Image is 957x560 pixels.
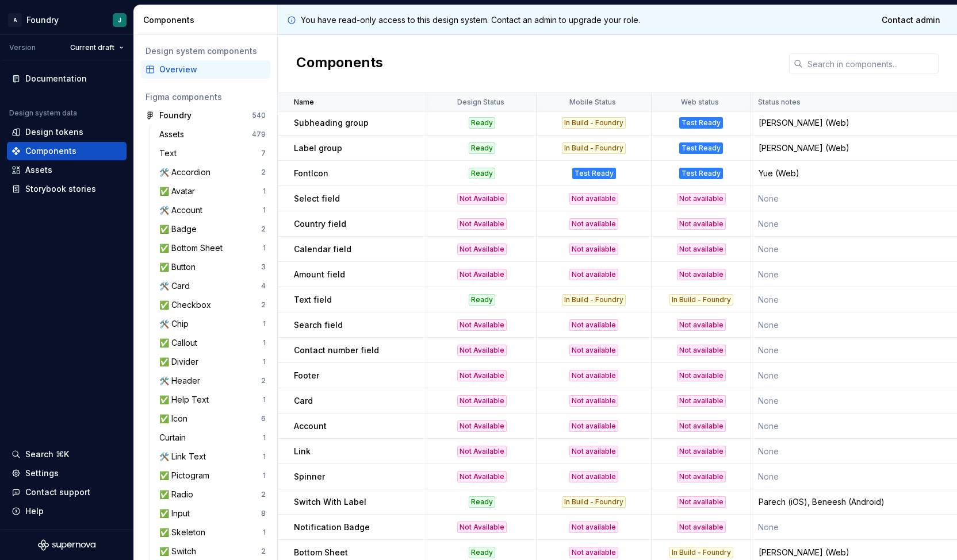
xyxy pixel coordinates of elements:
[155,144,270,163] a: Text7
[25,126,83,138] div: Design tokens
[294,395,313,407] p: Card
[155,125,270,144] a: Assets479
[159,223,201,235] div: ✅ Badge
[7,142,127,160] a: Components
[569,218,618,230] div: Not available
[294,244,351,255] p: Calendar field
[261,149,266,158] div: 7
[679,142,723,154] div: Test Ready
[65,40,129,56] button: Current draft
[146,45,266,57] div: Design system components
[155,447,270,466] a: 🛠️ Link Text1
[469,547,495,558] div: Ready
[159,110,192,121] div: Foundry
[155,220,270,238] a: ✅ Badge2
[294,142,342,154] p: Label group
[469,117,495,129] div: Ready
[457,522,507,533] div: Not Available
[457,193,507,204] div: Not Available
[569,193,618,204] div: Not available
[155,353,270,371] a: ✅ Divider1
[252,111,266,120] div: 540
[882,14,940,26] span: Contact admin
[457,370,507,381] div: Not Available
[7,180,127,198] a: Storybook stories
[294,294,332,306] p: Text field
[263,338,266,347] div: 1
[38,539,95,551] svg: Supernova Logo
[457,269,507,280] div: Not Available
[159,318,193,330] div: 🛠️ Chip
[9,43,36,52] div: Version
[159,242,227,254] div: ✅ Bottom Sheet
[25,164,52,176] div: Assets
[569,471,618,482] div: Not available
[25,468,59,479] div: Settings
[159,204,207,216] div: 🛠️ Account
[569,345,618,356] div: Not available
[261,281,266,291] div: 4
[677,522,726,533] div: Not available
[159,527,210,538] div: ✅ Skeleton
[159,337,202,349] div: ✅ Callout
[758,98,801,107] p: Status notes
[569,98,616,107] p: Mobile Status
[469,496,495,508] div: Ready
[677,395,726,407] div: Not available
[155,504,270,523] a: ✅ Input8
[7,502,127,520] button: Help
[457,395,507,407] div: Not Available
[263,471,266,480] div: 1
[569,446,618,457] div: Not available
[569,420,618,432] div: Not available
[70,43,114,52] span: Current draft
[159,148,181,159] div: Text
[457,319,507,331] div: Not Available
[263,187,266,196] div: 1
[294,218,346,230] p: Country field
[159,432,190,443] div: Curtain
[155,391,270,409] a: ✅ Help Text1
[7,69,127,88] a: Documentation
[155,182,270,200] a: ✅ Avatar1
[569,370,618,381] div: Not available
[569,395,618,407] div: Not available
[294,370,319,381] p: Footer
[263,357,266,366] div: 1
[669,547,733,558] div: In Build - Foundry
[155,485,270,504] a: ✅ Radio2
[562,117,626,129] div: In Build - Foundry
[562,294,626,306] div: In Build - Foundry
[677,269,726,280] div: Not available
[146,91,266,103] div: Figma components
[25,145,76,157] div: Components
[457,244,507,255] div: Not Available
[457,218,507,230] div: Not Available
[25,73,87,84] div: Documentation
[294,496,366,508] p: Switch With Label
[155,277,270,295] a: 🛠️ Card4
[263,433,266,442] div: 1
[155,410,270,428] a: ✅ Icon6
[457,345,507,356] div: Not Available
[677,319,726,331] div: Not available
[569,269,618,280] div: Not available
[569,522,618,533] div: Not available
[159,375,205,387] div: 🛠️ Header
[469,142,495,154] div: Ready
[155,466,270,485] a: ✅ Pictogram1
[803,53,939,74] input: Search in components...
[159,129,189,140] div: Assets
[301,14,640,26] p: You have read-only access to this design system. Contact an admin to upgrade your role.
[261,262,266,272] div: 3
[159,413,192,424] div: ✅ Icon
[562,496,626,508] div: In Build - Foundry
[252,130,266,139] div: 479
[8,13,22,27] div: A
[261,414,266,423] div: 6
[159,356,203,368] div: ✅ Divider
[118,16,121,25] div: J
[159,299,216,311] div: ✅ Checkbox
[159,451,210,462] div: 🛠️ Link Text
[7,161,127,179] a: Assets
